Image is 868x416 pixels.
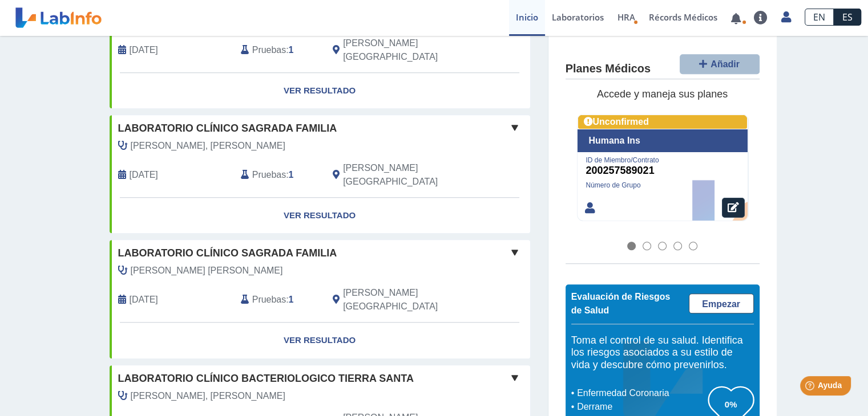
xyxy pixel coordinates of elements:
a: Empezar [689,293,754,313]
div: : [232,286,324,313]
span: Pruebas [252,168,286,182]
h5: Toma el control de su salud. Identifica los riesgos asociados a su estilo de vida y descubre cómo... [571,335,754,372]
a: Ver Resultado [110,198,530,234]
span: 2022-02-21 [130,293,158,307]
h3: 0% [708,397,754,411]
div: : [232,36,324,64]
b: 1 [289,295,294,304]
span: HRA [617,11,635,23]
span: Evaluación de Riesgos de Salud [571,292,671,315]
button: Añadir [680,54,760,74]
span: Villalba, PR [343,286,469,313]
iframe: Help widget launcher [766,372,855,403]
span: Ruiz Ortiz, Jose [131,389,285,403]
span: Accede y maneja sus planes [597,88,728,100]
a: EN [805,9,834,26]
li: Derrame [574,400,708,414]
li: Enfermedad Coronaria [574,386,708,400]
span: Laboratorio Clínico Sagrada Familia [118,246,337,261]
span: 2022-04-11 [130,168,158,182]
b: 1 [289,45,294,55]
span: Pruebas [252,43,286,57]
h4: Planes Médicos [566,62,651,76]
span: Mellado Lopez, Carlos [131,264,283,278]
span: Añadir [710,59,740,69]
span: Villalba, PR [343,36,469,64]
span: Laboratorio Clínico Sagrada Familia [118,121,337,136]
a: Ver Resultado [110,323,530,358]
span: 2022-04-18 [130,43,158,57]
span: Empezar [702,299,740,309]
span: Pruebas [252,293,286,307]
span: Villalba, PR [343,161,469,189]
div: : [232,161,324,189]
b: 1 [289,170,294,180]
a: Ver Resultado [110,73,530,109]
span: Ruiz Ortiz, Jose [131,139,285,153]
a: ES [834,9,861,26]
span: Laboratorio Clínico Bacteriologico Tierra Santa [118,371,414,386]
